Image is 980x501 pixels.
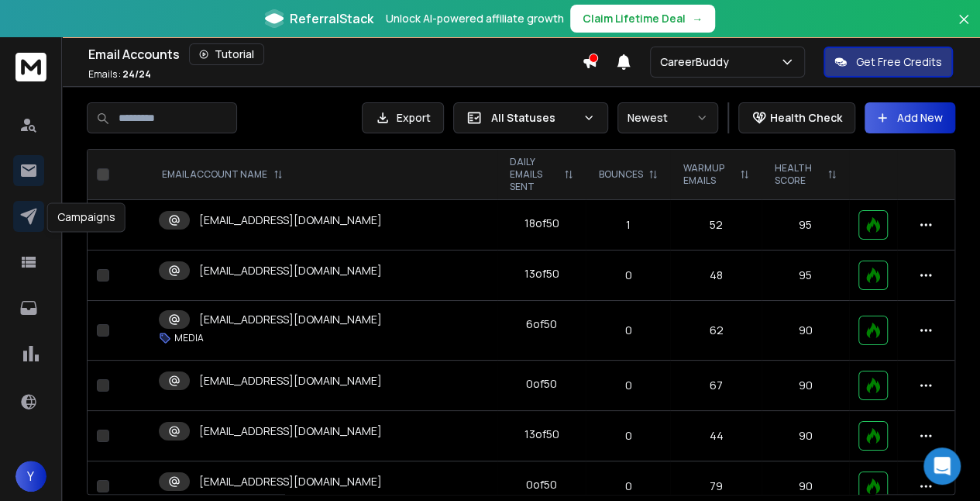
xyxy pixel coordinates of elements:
[670,411,762,461] td: 44
[762,361,849,411] td: 90
[199,373,382,389] p: [EMAIL_ADDRESS][DOMAIN_NAME]
[526,376,557,392] div: 0 of 50
[510,156,559,193] p: DAILY EMAILS SENT
[199,263,382,278] p: [EMAIL_ADDRESS][DOMAIN_NAME]
[670,200,762,250] td: 52
[595,217,661,233] p: 1
[162,168,283,181] div: EMAIL ACCOUNT NAME
[47,202,126,232] div: Campaigns
[774,162,821,187] p: HEALTH SCORE
[660,54,735,70] p: CareerBuddy
[856,54,942,70] p: Get Free Credits
[88,68,151,81] p: Emails :
[595,479,661,494] p: 0
[670,250,762,301] td: 48
[88,43,582,65] div: Email Accounts
[762,200,849,250] td: 95
[595,428,661,444] p: 0
[199,423,382,439] p: [EMAIL_ADDRESS][DOMAIN_NAME]
[524,427,559,442] div: 13 of 50
[362,102,444,133] button: Export
[491,110,576,126] p: All Statuses
[122,67,151,81] span: 24 / 24
[770,110,842,126] p: Health Check
[598,168,642,181] p: BOUNCES
[199,474,382,489] p: [EMAIL_ADDRESS][DOMAIN_NAME]
[524,266,559,282] div: 13 of 50
[189,43,264,65] button: Tutorial
[865,102,955,133] button: Add New
[595,378,661,393] p: 0
[199,212,382,228] p: [EMAIL_ADDRESS][DOMAIN_NAME]
[762,250,849,301] td: 95
[526,477,557,492] div: 0 of 50
[617,102,718,133] button: Newest
[683,162,734,187] p: WARMUP EMAILS
[199,312,382,327] p: [EMAIL_ADDRESS][DOMAIN_NAME]
[15,461,46,492] button: Y
[824,47,953,78] button: Get Free Credits
[570,5,715,33] button: Claim Lifetime Deal→
[524,216,559,231] div: 18 of 50
[954,9,974,47] button: Close banner
[595,268,661,283] p: 0
[290,9,373,28] span: ReferralStack
[526,316,557,332] div: 6 of 50
[386,11,564,26] p: Unlock AI-powered affiliate growth
[923,447,961,485] div: Open Intercom Messenger
[762,411,849,461] td: 90
[692,11,703,26] span: →
[762,301,849,361] td: 90
[595,323,661,338] p: 0
[738,102,855,133] button: Health Check
[670,361,762,411] td: 67
[174,332,204,344] p: MEDIA
[670,301,762,361] td: 62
